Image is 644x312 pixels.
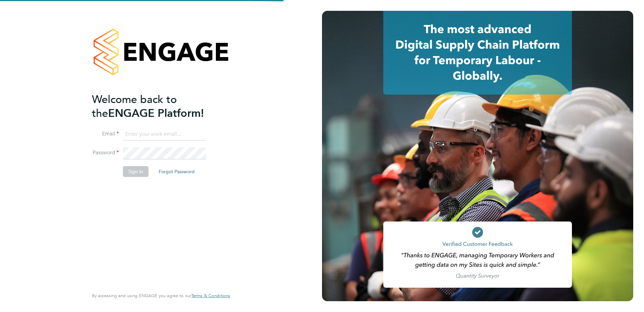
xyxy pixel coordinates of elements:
label: Password [92,149,119,156]
button: Sign In [123,166,149,177]
span: Welcome back to the [92,93,177,120]
h2: ENGAGE Platform! [92,93,223,120]
button: Forgot Password [153,166,200,177]
a: Terms & Conditions [191,293,230,298]
label: Email [92,130,119,137]
span: By accessing and using ENGAGE you agree to our [92,293,230,298]
input: Enter your work email... [123,128,206,140]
